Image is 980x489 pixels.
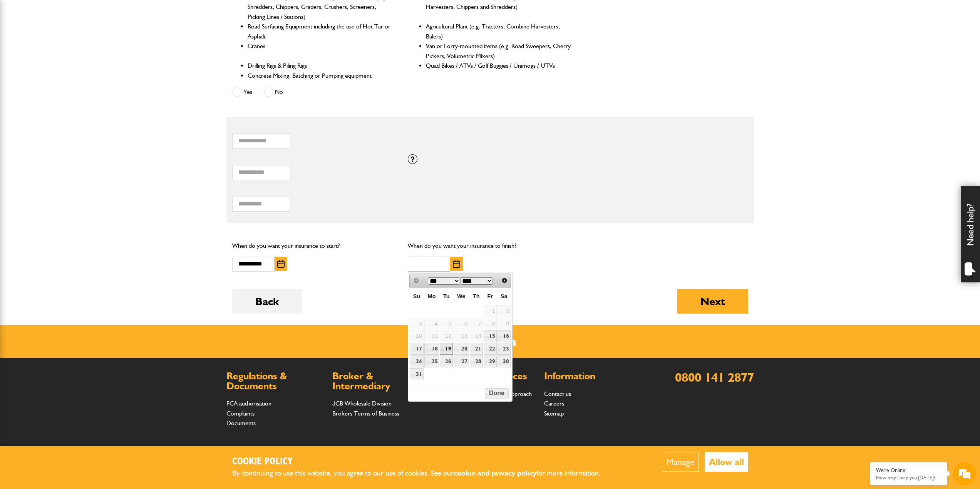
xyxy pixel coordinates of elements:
[332,400,392,407] a: JCB Wholesale Division
[413,293,420,299] span: Sunday
[454,343,469,355] a: 20
[40,43,129,53] div: Chat with us now
[226,419,256,427] a: Documents
[473,293,480,299] span: Thursday
[428,293,436,299] span: Monday
[126,4,145,22] div: Minimize live chat window
[226,410,255,417] a: Complaints
[544,371,642,381] h2: Information
[426,22,572,41] li: Agricultural Plant (e.g. Tractors, Combine Harvesters, Balers)
[484,355,497,367] a: 29
[961,186,980,282] div: Need help?
[426,61,572,71] li: Quad Bikes / ATVs / Golf Buggies / Unimogs / UTVs
[10,71,141,88] input: Enter your last name
[485,388,508,399] button: Done
[453,260,460,268] img: Choose date
[410,343,423,355] a: 17
[408,241,572,251] p: When do you want your insurance to finish?
[470,343,483,355] a: 21
[248,22,394,41] li: Road Surfacing Equipment including the use of Hot Tar or Asphalt
[264,87,283,97] label: No
[232,289,302,314] button: Back
[226,371,325,391] h2: Regulations & Documents
[332,410,399,417] a: Brokers Terms of Business
[232,241,397,251] p: When do you want your insurance to start?
[10,117,141,134] input: Enter your phone number
[454,469,536,477] a: cookie and privacy policy
[410,368,423,380] a: 31
[10,94,141,111] input: Enter your email address
[232,456,613,468] h2: Cookie Policy
[876,475,941,481] p: How may I help you today?
[501,293,508,299] span: Saturday
[248,61,394,71] li: Drilling Rigs & Piling Rigs
[13,43,32,53] img: d_20077148190_company_1631870298795_20077148190
[426,41,572,61] li: Van or Lorry-mounted items (e.g. Road Sweepers, Cherry Pickers, Volumetric Mixers)
[332,371,431,391] h2: Broker & Intermediary
[544,390,571,397] a: Contact us
[232,87,252,97] label: Yes
[499,275,510,286] a: Next
[470,355,483,367] a: 28
[498,343,511,355] a: 23
[443,293,450,299] span: Tuesday
[277,260,285,268] img: Choose date
[457,293,465,299] span: Wednesday
[440,355,453,367] a: 26
[677,289,748,314] button: Next
[248,71,394,81] li: Concrete Mixing, Batching or Pumping equipment
[498,330,511,342] a: 16
[487,293,493,299] span: Friday
[484,343,497,355] a: 22
[501,277,508,284] span: Next
[544,400,564,407] a: Careers
[454,355,469,367] a: 27
[248,41,394,61] li: Cranes
[440,343,453,355] a: 19
[662,452,699,472] button: Manage
[10,139,141,230] textarea: Type your message and hit 'Enter'
[876,467,941,474] div: We're Online!
[105,237,140,247] em: Start Chat
[410,355,423,367] a: 24
[226,400,271,407] a: FCA authorisation
[232,467,613,479] p: By continuing to use this website, you agree to our use of cookies. See our for more information.
[675,370,754,385] a: 0800 141 2877
[705,452,748,472] button: Allow all
[424,343,439,355] a: 18
[484,330,497,342] a: 15
[498,355,511,367] a: 30
[424,355,439,367] a: 25
[544,410,564,417] a: Sitemap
